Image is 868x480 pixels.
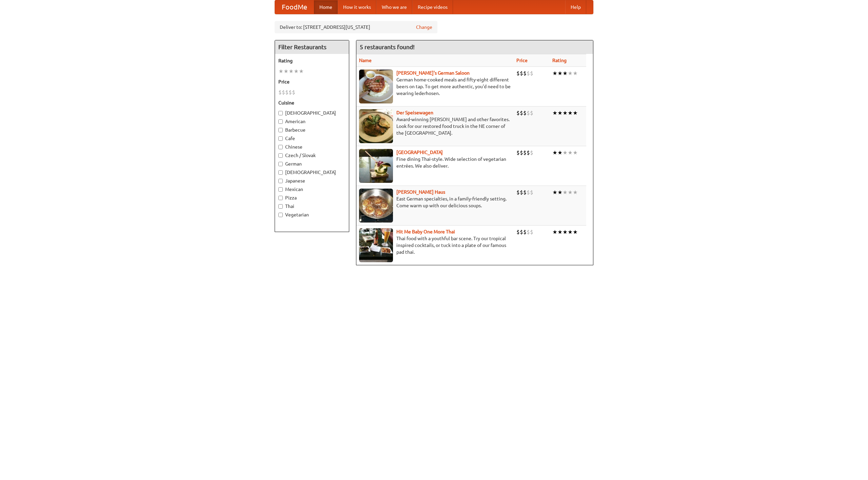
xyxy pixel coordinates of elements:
input: Barbecue [278,128,283,132]
a: Price [516,58,528,63]
a: Name [359,58,372,63]
img: speisewagen.jpg [359,109,393,143]
input: Czech / Slovak [278,153,283,158]
li: ★ [573,109,578,117]
li: ★ [552,189,557,196]
li: $ [527,149,530,156]
li: ★ [563,149,568,156]
a: Hit Me Baby One More Thai [396,229,455,234]
li: ★ [573,149,578,156]
a: [PERSON_NAME] Haus [396,189,445,195]
li: ★ [568,109,573,117]
li: $ [523,70,527,77]
img: esthers.jpg [359,70,393,103]
h5: Rating [278,57,346,64]
li: $ [530,109,533,117]
li: $ [527,70,530,77]
li: ★ [557,189,563,196]
li: ★ [299,68,304,75]
li: $ [292,89,295,96]
a: Who we are [376,0,412,14]
input: Thai [278,204,283,209]
p: German home-cooked meals and fifty-eight different beers on tap. To get more authentic, you'd nee... [359,76,511,97]
label: [DEMOGRAPHIC_DATA] [278,110,346,116]
label: Czech / Slovak [278,152,346,159]
input: Cafe [278,136,283,141]
li: ★ [573,189,578,196]
li: $ [516,149,520,156]
li: ★ [552,228,557,236]
a: [GEOGRAPHIC_DATA] [396,150,443,155]
li: ★ [557,109,563,117]
label: American [278,118,346,125]
input: Chinese [278,145,283,149]
li: $ [289,89,292,96]
div: Deliver to: [STREET_ADDRESS][US_STATE] [275,21,437,33]
li: $ [520,228,523,236]
li: $ [523,109,527,117]
input: Japanese [278,179,283,183]
label: Barbecue [278,127,346,133]
li: ★ [568,149,573,156]
li: $ [530,228,533,236]
li: ★ [557,228,563,236]
input: American [278,119,283,124]
p: East German specialties, in a family-friendly setting. Come warm up with our delicious soups. [359,195,511,209]
a: Der Speisewagen [396,110,433,115]
a: [PERSON_NAME]'s German Saloon [396,70,470,76]
h5: Cuisine [278,99,346,106]
li: $ [523,149,527,156]
h5: Price [278,78,346,85]
li: ★ [563,109,568,117]
li: ★ [557,70,563,77]
li: ★ [568,70,573,77]
li: ★ [563,70,568,77]
li: $ [527,189,530,196]
li: ★ [552,149,557,156]
li: $ [516,228,520,236]
input: [DEMOGRAPHIC_DATA] [278,111,283,115]
li: ★ [573,70,578,77]
li: ★ [557,149,563,156]
label: Mexican [278,186,346,193]
a: Recipe videos [412,0,453,14]
li: ★ [568,228,573,236]
li: ★ [283,68,289,75]
a: How it works [338,0,376,14]
li: $ [520,109,523,117]
li: $ [523,189,527,196]
li: ★ [573,228,578,236]
li: ★ [294,68,299,75]
li: $ [516,189,520,196]
img: babythai.jpg [359,228,393,262]
li: $ [520,70,523,77]
ng-pluralize: 5 restaurants found! [360,44,415,50]
label: Chinese [278,143,346,150]
p: Fine dining Thai-style. Wide selection of vegetarian entrées. We also deliver. [359,156,511,169]
li: $ [516,70,520,77]
li: $ [520,189,523,196]
li: ★ [552,70,557,77]
label: Pizza [278,194,346,201]
a: Home [314,0,338,14]
p: Thai food with a youthful bar scene. Try our tropical inspired cocktails, or tuck into a plate of... [359,235,511,255]
a: FoodMe [275,0,314,14]
img: satay.jpg [359,149,393,183]
li: ★ [289,68,294,75]
a: Rating [552,58,567,63]
li: $ [282,89,285,96]
li: $ [530,149,533,156]
li: $ [278,89,282,96]
li: $ [530,189,533,196]
li: ★ [563,228,568,236]
li: ★ [278,68,283,75]
li: ★ [568,189,573,196]
li: $ [530,70,533,77]
input: German [278,162,283,166]
label: German [278,160,346,167]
